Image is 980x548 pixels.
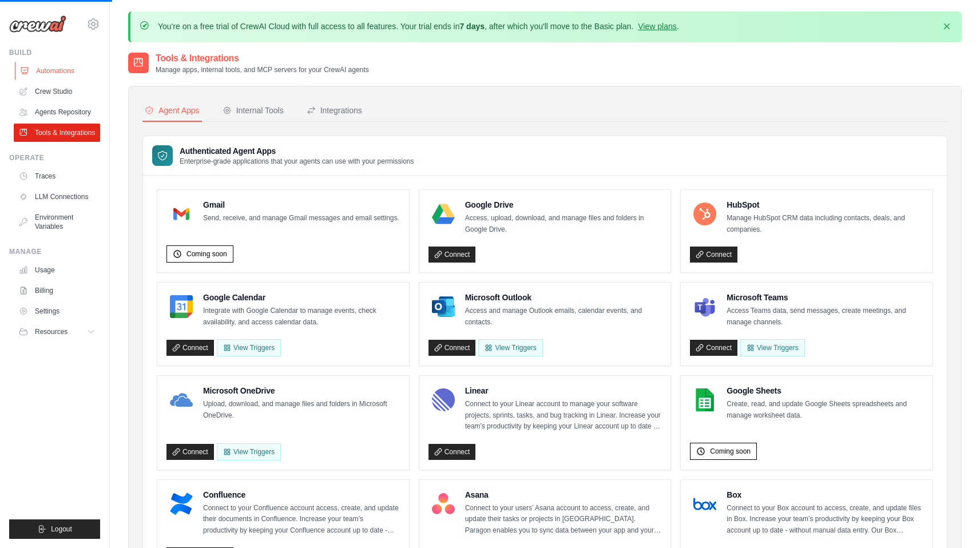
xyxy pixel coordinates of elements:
[465,489,662,501] h4: Asana
[14,302,100,320] a: Settings
[432,388,455,411] img: Linear Logo
[145,105,200,116] div: Agent Apps
[170,295,193,318] img: Google Calendar Logo
[465,399,662,432] p: Connect to your Linear account to manage your software projects, sprints, tasks, and bug tracking...
[14,208,100,236] a: Environment Variables
[156,65,369,74] p: Manage apps, internal tools, and MCP servers for your CrewAI agents
[14,82,100,101] a: Crew Studio
[727,503,923,537] p: Connect to your Box account to access, create, and update files in Box. Increase your team’s prod...
[432,295,455,318] img: Microsoft Outlook Logo
[693,202,716,225] img: HubSpot Logo
[304,100,364,122] button: Integrations
[459,22,485,31] strong: 7 days
[465,305,662,328] p: Access and manage Outlook emails, calendar events, and contacts.
[465,213,662,235] p: Access, upload, download, and manage files and folders in Google Drive.
[9,15,66,33] img: Logo
[217,339,281,356] button: View Triggers
[170,493,193,515] img: Confluence Logo
[35,327,68,336] span: Resources
[203,385,400,396] h4: Microsoft OneDrive
[478,339,542,356] : View Triggers
[203,489,400,501] h4: Confluence
[223,105,284,116] div: Internal Tools
[170,202,193,225] img: Gmail Logo
[693,295,716,318] img: Microsoft Teams Logo
[158,21,679,32] p: You're on a free trial of CrewAI Cloud with full access to all features. Your trial ends in , aft...
[307,105,362,116] div: Integrations
[465,292,662,303] h4: Microsoft Outlook
[180,157,414,166] p: Enterprise-grade applications that your agents can use with your permissions
[203,305,400,328] p: Integrate with Google Calendar to manage events, check availability, and access calendar data.
[727,213,923,235] p: Manage HubSpot CRM data including contacts, deals, and companies.
[638,22,676,31] a: View plans
[690,340,737,356] a: Connect
[14,261,100,279] a: Usage
[432,493,455,515] img: Asana Logo
[166,444,214,460] a: Connect
[203,503,400,537] p: Connect to your Confluence account access, create, and update their documents in Confluence. Incr...
[14,323,100,341] button: Resources
[180,145,414,157] h3: Authenticated Agent Apps
[14,124,100,142] a: Tools & Integrations
[9,153,100,162] div: Operate
[727,399,923,421] p: Create, read, and update Google Sheets spreadsheets and manage worksheet data.
[217,443,281,460] : View Triggers
[14,167,100,185] a: Traces
[220,100,286,122] button: Internal Tools
[9,48,100,57] div: Build
[203,199,399,211] h4: Gmail
[693,388,716,411] img: Google Sheets Logo
[14,103,100,121] a: Agents Repository
[15,62,101,80] a: Automations
[203,399,400,421] p: Upload, download, and manage files and folders in Microsoft OneDrive.
[51,525,72,534] span: Logout
[727,489,923,501] h4: Box
[465,503,662,537] p: Connect to your users’ Asana account to access, create, and update their tasks or projects in [GE...
[166,340,214,356] a: Connect
[14,188,100,206] a: LLM Connections
[156,51,369,65] h2: Tools & Integrations
[203,292,400,303] h4: Google Calendar
[740,339,804,356] : View Triggers
[690,247,737,263] a: Connect
[432,202,455,225] img: Google Drive Logo
[142,100,202,122] button: Agent Apps
[710,447,751,456] span: Coming soon
[14,281,100,300] a: Billing
[428,340,476,356] a: Connect
[727,305,923,328] p: Access Teams data, send messages, create meetings, and manage channels.
[465,199,662,211] h4: Google Drive
[465,385,662,396] h4: Linear
[727,199,923,211] h4: HubSpot
[428,247,476,263] a: Connect
[9,519,100,539] button: Logout
[727,385,923,396] h4: Google Sheets
[428,444,476,460] a: Connect
[203,213,399,224] p: Send, receive, and manage Gmail messages and email settings.
[187,249,227,259] span: Coming soon
[693,493,716,515] img: Box Logo
[9,247,100,256] div: Manage
[170,388,193,411] img: Microsoft OneDrive Logo
[727,292,923,303] h4: Microsoft Teams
